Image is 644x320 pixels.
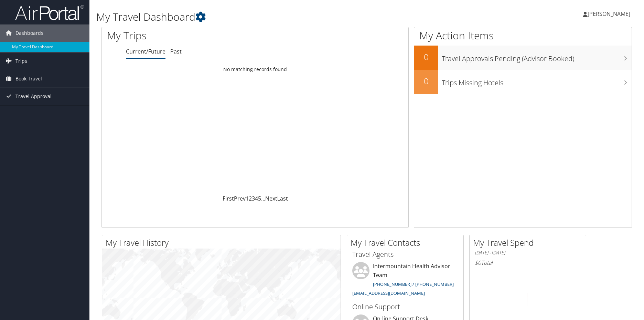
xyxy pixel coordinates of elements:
[351,237,463,249] h2: My Travel Contacts
[352,250,458,259] h3: Travel Agents
[15,25,43,42] span: Dashboards
[442,75,632,88] h3: Trips Missing Hotels
[588,10,630,18] span: [PERSON_NAME]
[349,262,462,299] li: Intermountain Health Advisor Team
[475,259,581,266] h6: Total
[261,195,265,202] span: …
[15,4,84,21] img: airportal-logo.png
[473,237,586,249] h2: My Travel Spend
[265,195,277,202] a: Next
[414,75,438,87] h2: 0
[223,195,234,202] a: First
[107,28,276,43] h1: My Trips
[234,195,246,202] a: Prev
[277,195,288,202] a: Last
[15,52,27,70] span: Trips
[414,46,632,70] a: 0Travel Approvals Pending (Advisor Booked)
[15,88,52,105] span: Travel Approval
[583,3,637,24] a: [PERSON_NAME]
[96,10,457,24] h1: My Travel Dashboard
[106,237,341,249] h2: My Travel History
[373,281,454,287] a: [PHONE_NUMBER] / [PHONE_NUMBER]
[170,48,182,55] a: Past
[255,195,258,202] a: 4
[252,195,255,202] a: 3
[352,302,458,312] h3: Online Support
[15,70,42,87] span: Book Travel
[414,51,438,63] h2: 0
[102,63,408,76] td: No matching records found
[475,250,581,256] h6: [DATE] - [DATE]
[414,70,632,94] a: 0Trips Missing Hotels
[475,259,481,266] span: $0
[442,50,632,64] h3: Travel Approvals Pending (Advisor Booked)
[258,195,261,202] a: 5
[352,290,425,296] a: [EMAIL_ADDRESS][DOMAIN_NAME]
[246,195,249,202] a: 1
[249,195,252,202] a: 2
[414,28,632,43] h1: My Action Items
[126,48,165,55] a: Current/Future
